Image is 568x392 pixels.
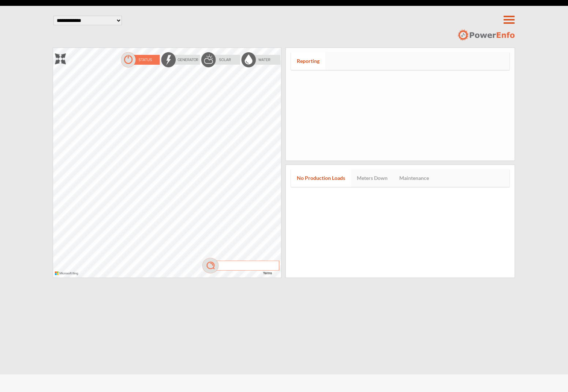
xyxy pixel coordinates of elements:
[291,52,325,70] a: Reporting
[201,257,281,274] img: mag.png
[241,52,281,68] img: waterOff.png
[160,52,201,68] img: energyOff.png
[291,169,351,187] a: No Production Loads
[351,169,393,187] a: Meters Down
[201,52,241,68] img: solarOff.png
[457,29,515,41] img: logo
[55,53,66,64] img: zoom.png
[120,52,160,68] img: statusOn.png
[55,273,80,276] a: Microsoft Bing
[393,169,435,187] a: Maintenance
